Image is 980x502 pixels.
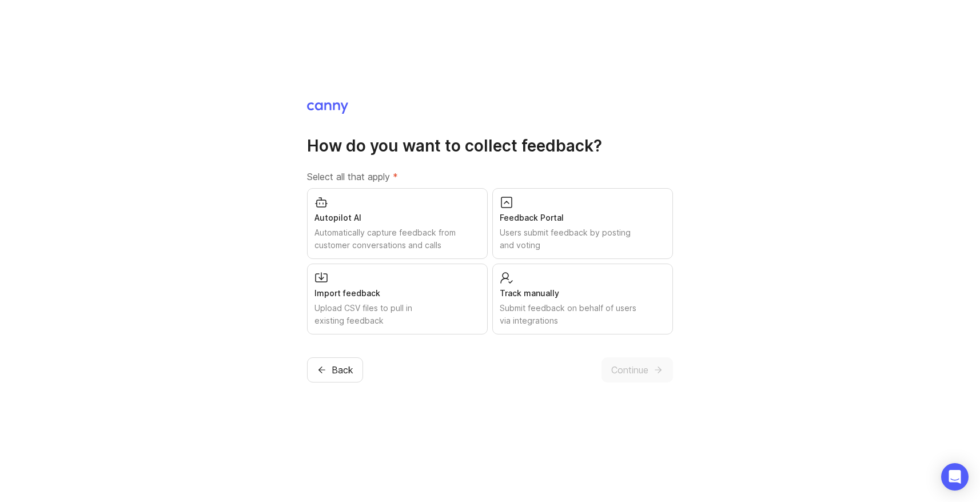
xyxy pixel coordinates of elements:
div: Automatically capture feedback from customer conversations and calls [314,226,480,252]
label: Select all that apply [307,170,673,184]
div: Users submit feedback by posting and voting [500,226,666,252]
button: Continue [601,357,673,383]
div: Upload CSV files to pull in existing feedback [314,302,480,327]
button: Feedback PortalUsers submit feedback by posting and voting [492,188,673,259]
div: Autopilot AI [314,212,480,224]
div: Submit feedback on behalf of users via integrations [500,302,666,327]
div: Feedback Portal [500,212,666,224]
span: Continue [611,363,648,377]
button: Import feedbackUpload CSV files to pull in existing feedback [307,264,488,334]
button: Autopilot AIAutomatically capture feedback from customer conversations and calls [307,188,488,259]
span: Back [332,363,353,377]
img: Canny Home [307,102,348,114]
button: Track manuallySubmit feedback on behalf of users via integrations [492,264,673,334]
div: Import feedback [314,287,480,300]
h1: How do you want to collect feedback? [307,136,673,156]
div: Track manually [500,287,666,300]
button: Back [307,357,363,383]
div: Open Intercom Messenger [941,463,969,491]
